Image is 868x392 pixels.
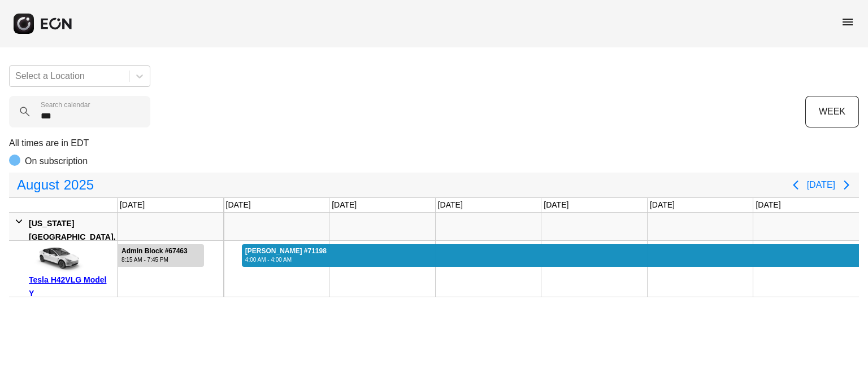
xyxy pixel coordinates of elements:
div: [DATE] [224,198,253,212]
img: car [29,245,85,273]
button: WEEK [805,96,859,127]
button: [DATE] [807,175,835,195]
div: [DATE] [329,198,359,212]
button: Previous page [784,174,807,196]
div: [DATE] [541,198,571,212]
div: Admin Block #67463 [121,247,188,256]
div: 4:00 AM - 4:00 AM [245,256,327,264]
button: August2025 [10,174,101,196]
label: Search calendar [41,100,90,109]
div: [DATE] [753,198,783,212]
span: menu [841,15,854,29]
div: [PERSON_NAME] #71198 [245,247,327,256]
p: On subscription [25,155,88,168]
div: Rented for 23 days by Admin Block Current status is rental [118,241,205,267]
div: [US_STATE][GEOGRAPHIC_DATA], [GEOGRAPHIC_DATA] [29,217,115,257]
div: [DATE] [436,198,465,212]
span: 2025 [62,174,96,196]
button: Next page [835,174,858,196]
p: All times are in EDT [9,136,859,150]
div: [DATE] [648,198,677,212]
span: August [15,174,62,196]
div: Tesla H42VLG Model Y [29,273,113,300]
div: Rented for 7 days by Gopal Yadav Current status is open [241,241,860,267]
div: 8:15 AM - 7:45 PM [121,256,188,264]
div: [DATE] [118,198,147,212]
